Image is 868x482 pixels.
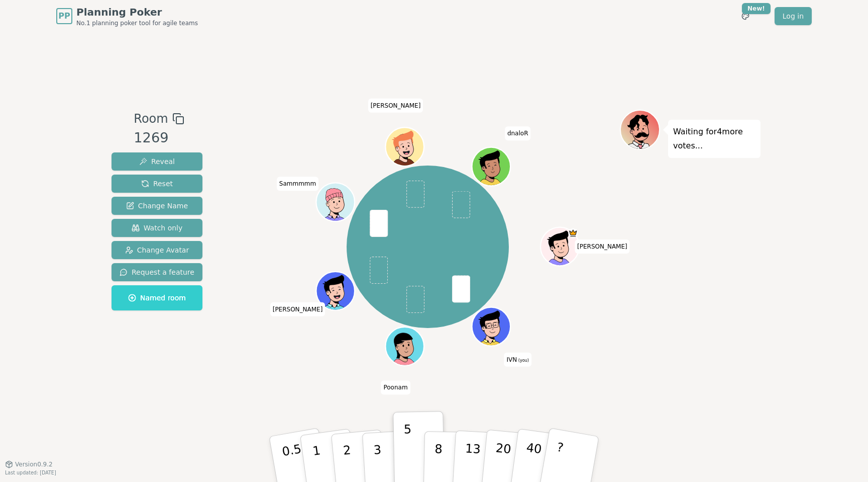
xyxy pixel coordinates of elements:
p: Waiting for 4 more votes... [673,125,755,153]
span: PP [58,10,70,22]
a: Log in [775,7,812,25]
span: Click to change your name [277,177,318,191]
span: Click to change your name [381,381,410,395]
span: Click to change your name [575,239,630,254]
button: Change Avatar [112,241,202,259]
span: Click to change your name [368,99,423,113]
span: Change Avatar [125,245,189,255]
button: Version0.9.2 [5,460,53,468]
span: No.1 planning poker tool for agile teams [76,19,198,27]
span: Version 0.9.2 [15,460,53,468]
button: Change Name [112,197,202,215]
span: Last updated: [DATE] [5,470,56,475]
div: New! [742,3,771,14]
span: Click to change your name [505,127,531,141]
button: Click to change your avatar [473,308,509,345]
span: Named room [128,293,186,303]
span: James is the host [569,228,578,238]
span: Change Name [126,201,188,211]
button: New! [736,7,754,25]
button: Named room [112,285,202,310]
span: Click to change your name [504,353,531,367]
span: Room [134,110,168,128]
button: Request a feature [112,263,202,281]
span: Click to change your name [270,302,325,316]
div: 1269 [134,128,184,148]
span: Reset [141,179,173,189]
span: Reveal [139,156,175,167]
p: 5 [404,422,412,476]
button: Reset [112,175,202,193]
span: Watch only [132,223,183,233]
span: Request a feature [120,267,194,277]
button: Watch only [112,219,202,237]
button: Reveal [112,152,202,171]
span: Planning Poker [76,5,198,19]
a: PPPlanning PokerNo.1 planning poker tool for agile teams [56,5,198,27]
span: (you) [517,358,529,363]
